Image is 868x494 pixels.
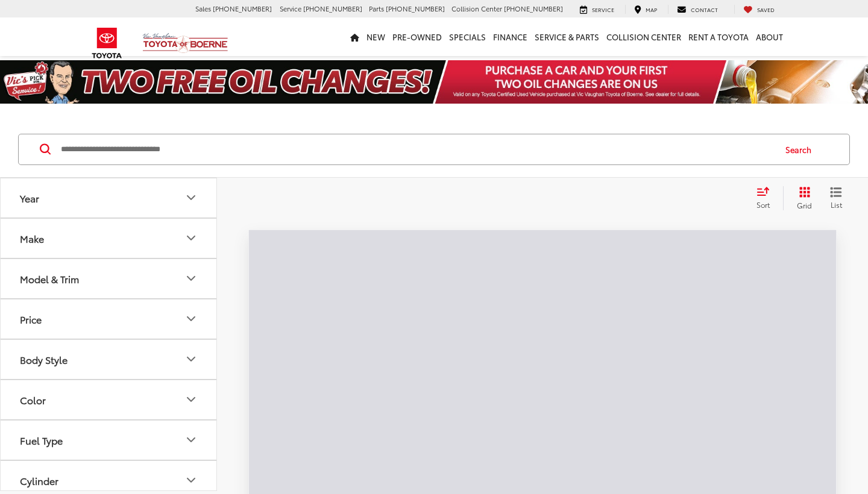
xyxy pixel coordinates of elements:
[386,4,445,13] span: [PHONE_NUMBER]
[184,392,198,407] div: Color
[84,23,130,63] img: Toyota
[783,186,821,210] button: Grid View
[1,421,218,460] button: Fuel TypeFuel Type
[184,473,198,487] div: Cylinder
[184,271,198,286] div: Model & Trim
[20,354,68,365] div: Body Style
[184,190,198,205] div: Year
[1,259,218,298] button: Model & TrimModel & Trim
[184,231,198,245] div: Make
[389,17,445,56] a: Pre-Owned
[184,311,198,326] div: Price
[685,17,752,56] a: Rent a Toyota
[504,4,563,13] span: [PHONE_NUMBER]
[797,200,812,210] span: Grid
[303,4,362,13] span: [PHONE_NUMBER]
[756,199,770,210] span: Sort
[752,17,787,56] a: About
[451,4,502,13] span: Collision Center
[1,340,218,379] button: Body StyleBody Style
[20,434,63,446] div: Fuel Type
[1,178,218,217] button: YearYear
[184,433,198,447] div: Fuel Type
[20,313,42,325] div: Price
[184,352,198,366] div: Body Style
[363,17,389,56] a: New
[625,5,666,14] a: Map
[592,5,614,13] span: Service
[668,5,727,14] a: Contact
[445,17,489,56] a: Specials
[369,4,384,13] span: Parts
[142,33,228,54] img: Vic Vaughan Toyota of Boerne
[280,4,301,13] span: Service
[489,17,531,56] a: Finance
[734,5,784,14] a: My Saved Vehicles
[830,199,842,210] span: List
[347,17,363,56] a: Home
[60,135,774,164] input: Search by Make, Model, or Keyword
[195,4,211,13] span: Sales
[646,5,657,13] span: Map
[20,233,44,244] div: Make
[20,394,46,405] div: Color
[20,273,79,284] div: Model & Trim
[691,5,718,13] span: Contact
[531,17,603,56] a: Service & Parts: Opens in a new tab
[1,299,218,339] button: PricePrice
[571,5,623,14] a: Service
[750,186,783,210] button: Select sort value
[821,186,851,210] button: List View
[757,5,775,13] span: Saved
[774,134,829,164] button: Search
[213,4,272,13] span: [PHONE_NUMBER]
[1,380,218,419] button: ColorColor
[20,475,58,486] div: Cylinder
[1,219,218,258] button: MakeMake
[603,17,685,56] a: Collision Center
[20,192,39,204] div: Year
